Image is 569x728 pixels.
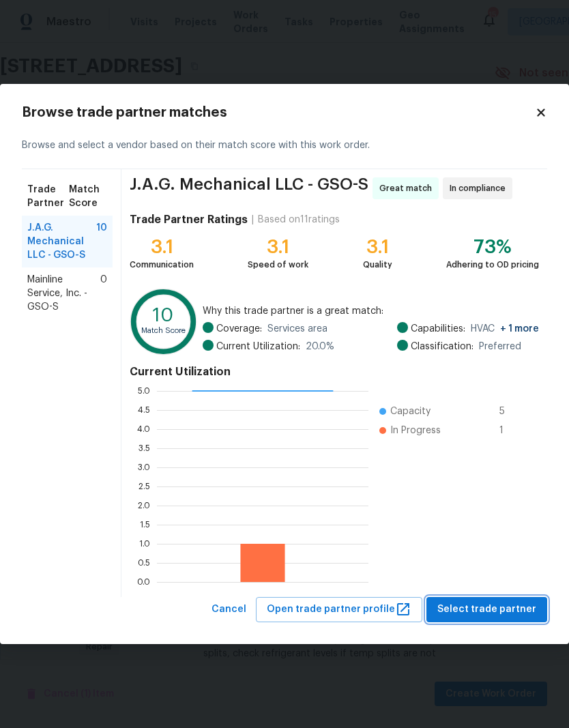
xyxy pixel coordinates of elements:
span: J.A.G. Mechanical LLC - GSO-S [130,177,368,199]
span: Capabilities: [411,322,465,336]
div: | [248,213,258,227]
div: Quality [363,258,392,272]
h4: Trade Partner Ratings [130,213,248,227]
span: Services area [267,322,327,336]
button: Open trade partner profile [256,597,422,622]
text: 10 [153,307,173,325]
text: 1.5 [140,521,150,529]
span: Match Score [69,183,107,210]
div: Adhering to OD pricing [446,258,539,272]
text: 0.5 [138,559,150,567]
div: 3.1 [248,240,308,254]
text: 2.0 [138,501,150,510]
text: 4.0 [137,425,150,433]
span: 20.0 % [306,340,334,353]
text: 2.5 [138,482,150,491]
span: + 1 more [500,324,539,334]
text: 0.0 [137,578,150,586]
span: 1 [499,424,521,437]
span: Coverage: [216,322,262,336]
div: Browse and select a vendor based on their match score with this work order. [22,122,547,169]
div: 3.1 [130,240,194,254]
span: Trade Partner [27,183,69,210]
span: Great match [379,181,437,195]
span: Open trade partner profile [267,601,411,618]
text: Match Score [141,327,186,334]
h4: Current Utilization [130,365,539,379]
span: Classification: [411,340,473,353]
text: 4.5 [138,406,150,414]
span: 5 [499,405,521,418]
span: 0 [100,273,107,314]
span: In Progress [390,424,441,437]
text: 1.0 [139,540,150,548]
button: Cancel [206,597,252,622]
span: HVAC [471,322,539,336]
span: Select trade partner [437,601,536,618]
span: Cancel [211,601,246,618]
text: 3.0 [138,463,150,471]
text: 3.5 [138,444,150,452]
span: 10 [96,221,107,262]
span: J.A.G. Mechanical LLC - GSO-S [27,221,96,262]
span: Preferred [479,340,521,353]
span: Capacity [390,405,431,418]
button: Select trade partner [426,597,547,622]
text: 5.0 [138,387,150,395]
h2: Browse trade partner matches [22,106,535,119]
div: Based on 11 ratings [258,213,340,227]
div: Speed of work [248,258,308,272]
span: Mainline Service, Inc. - GSO-S [27,273,100,314]
div: 3.1 [363,240,392,254]
span: In compliance [450,181,511,195]
div: Communication [130,258,194,272]
div: 73% [446,240,539,254]
span: Why this trade partner is a great match: [203,304,539,318]
span: Current Utilization: [216,340,300,353]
